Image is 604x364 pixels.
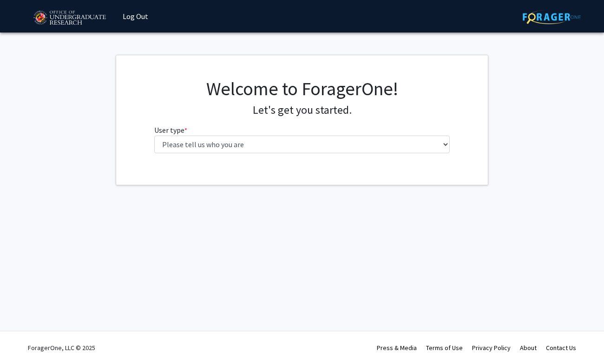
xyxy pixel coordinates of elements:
[546,344,576,352] a: Contact Us
[7,322,39,357] iframe: Chat
[154,104,450,117] h4: Let's get you started.
[377,344,417,352] a: Press & Media
[523,10,581,24] img: ForagerOne Logo
[30,6,109,30] img: University of Maryland Logo
[472,344,511,352] a: Privacy Policy
[520,344,537,352] a: About
[154,124,187,136] label: User type
[154,78,450,100] h1: Welcome to ForagerOne!
[28,331,95,364] div: ForagerOne, LLC © 2025
[426,344,463,352] a: Terms of Use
